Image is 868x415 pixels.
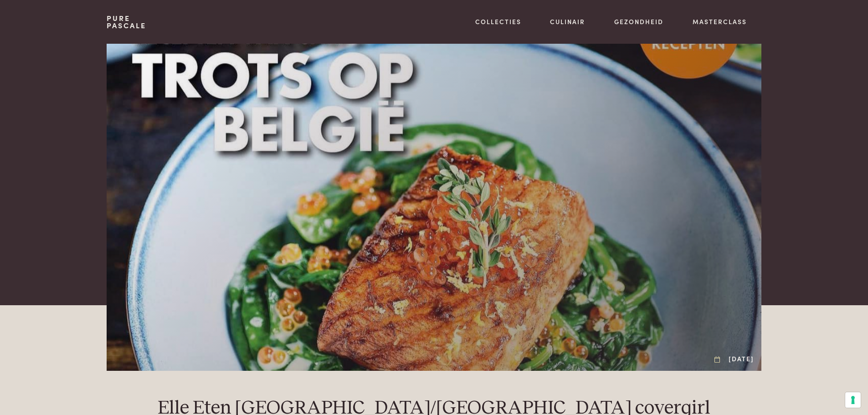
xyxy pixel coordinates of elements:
[475,17,521,26] a: Collecties
[714,354,754,364] div: [DATE]
[614,17,663,26] a: Gezondheid
[107,15,146,29] a: PurePascale
[550,17,585,26] a: Culinair
[845,392,861,408] button: Uw voorkeuren voor toestemming voor trackingtechnologieën
[693,17,747,26] a: Masterclass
